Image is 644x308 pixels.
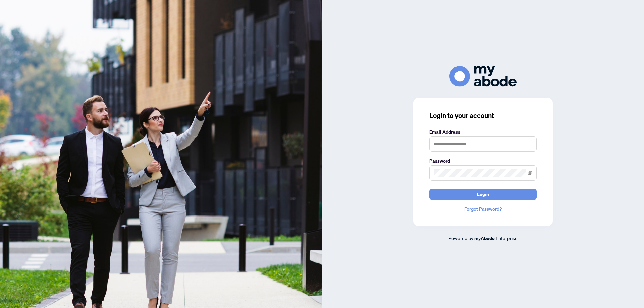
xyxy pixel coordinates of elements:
[477,189,489,200] span: Login
[448,235,473,241] span: Powered by
[429,128,537,136] label: Email Address
[429,189,537,200] button: Login
[429,205,537,213] a: Forgot Password?
[496,235,518,241] span: Enterprise
[429,157,537,165] label: Password
[449,66,517,86] img: ma-logo
[528,171,532,175] span: eye-invisible
[429,111,537,120] h3: Login to your account
[474,235,495,242] a: myAbode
